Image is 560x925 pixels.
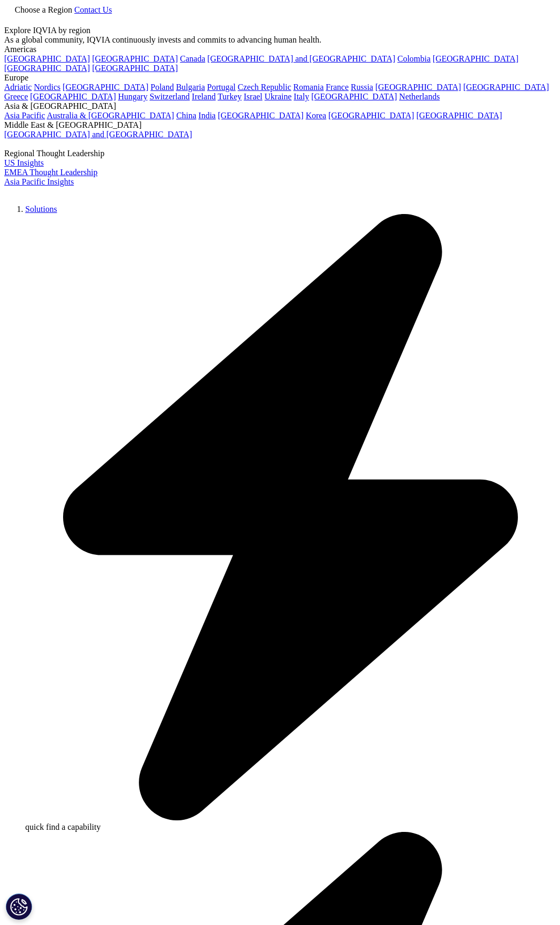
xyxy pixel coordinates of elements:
div: Asia & [GEOGRAPHIC_DATA] [4,101,556,111]
a: [GEOGRAPHIC_DATA] and [GEOGRAPHIC_DATA] [4,130,192,139]
a: Portugal [207,83,236,92]
a: [GEOGRAPHIC_DATA] [433,54,518,63]
a: Bulgaria [176,83,205,92]
a: Russia [351,83,373,92]
div: Middle East & [GEOGRAPHIC_DATA] [4,120,556,130]
a: [GEOGRAPHIC_DATA] [4,54,90,63]
a: Nordics [34,83,60,92]
a: Poland [150,83,174,92]
a: Switzerland [149,92,189,101]
div: Americas [4,45,556,54]
a: Canada [180,54,205,63]
a: [GEOGRAPHIC_DATA] [328,111,414,120]
a: Greece [4,92,28,101]
a: Netherlands [399,92,440,101]
a: [GEOGRAPHIC_DATA] [463,83,549,92]
a: Ireland [192,92,216,101]
a: [GEOGRAPHIC_DATA] [311,92,397,101]
div: Explore IQVIA by region [4,26,556,35]
a: Contact Us [74,5,112,14]
a: [GEOGRAPHIC_DATA] [218,111,303,120]
a: Israel [244,92,263,101]
div: As a global community, IQVIA continuously invests and commits to advancing human health. [4,35,556,45]
a: Asia Pacific [4,111,45,120]
a: Italy [294,92,309,101]
a: [GEOGRAPHIC_DATA] [92,54,178,63]
a: Czech Republic [238,83,291,92]
button: 쿠키 설정 [6,893,32,920]
a: EMEA Thought Leadership [4,168,97,177]
a: Hungary [118,92,147,101]
a: [GEOGRAPHIC_DATA] [92,64,178,73]
a: Asia Pacific Insights [4,177,74,186]
div: Regional Thought Leadership [4,149,556,158]
a: Romania [293,83,324,92]
a: Ukraine [264,92,292,101]
a: Colombia [398,54,431,63]
a: [GEOGRAPHIC_DATA] [4,64,90,73]
a: [GEOGRAPHIC_DATA] [416,111,502,120]
a: France [326,83,349,92]
a: Korea [306,111,326,120]
a: India [198,111,216,120]
a: Australia & [GEOGRAPHIC_DATA] [47,111,174,120]
a: [GEOGRAPHIC_DATA] [30,92,116,101]
span: quick find a capability [25,822,101,831]
div: Europe [4,73,556,83]
a: US Insights [4,158,44,167]
a: Solutions [25,205,57,214]
a: [GEOGRAPHIC_DATA] [63,83,148,92]
a: [GEOGRAPHIC_DATA] and [GEOGRAPHIC_DATA] [207,54,395,63]
a: China [176,111,196,120]
span: Choose a Region [15,5,72,14]
a: [GEOGRAPHIC_DATA] [375,83,461,92]
a: Turkey [218,92,242,101]
a: Adriatic [4,83,32,92]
